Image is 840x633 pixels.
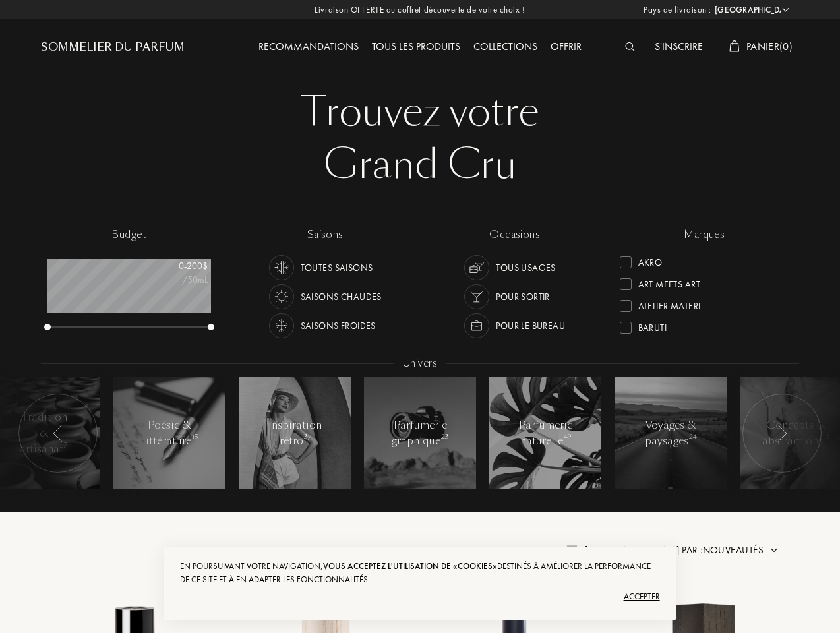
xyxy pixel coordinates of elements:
div: Inspiration rétro [267,417,323,449]
div: S'inscrire [648,39,709,56]
div: Tous les produits [365,39,467,56]
div: Grand Cru [51,138,789,191]
a: Recommandations [252,40,365,53]
div: Univers [394,356,446,371]
span: 23 [441,433,449,442]
span: vous acceptez l'utilisation de «cookies» [323,560,497,572]
div: Parfumerie naturelle [518,417,574,449]
a: S'inscrire [648,40,709,53]
div: Atelier Materi [638,295,701,313]
div: Saisons froides [301,313,376,338]
div: En poursuivant votre navigation, destinés à améliorer la performance de ce site et à en adapter l... [180,560,659,586]
div: Accepter [180,586,659,607]
img: search_icn_white.svg [625,42,635,51]
img: cart_white.svg [729,40,740,52]
img: usage_occasion_party_white.svg [467,287,486,306]
div: saisons [298,227,353,243]
div: Pour sortir [496,284,550,309]
div: Akro [638,251,663,269]
span: [GEOGRAPHIC_DATA] par : Nouveautés [585,543,764,557]
div: Baruti [638,316,667,334]
div: Voyages & paysages [643,417,699,449]
div: occasions [480,227,549,243]
img: filter_by.png [566,545,577,553]
img: arr_left.svg [53,425,63,442]
div: Tous usages [496,255,556,280]
img: arrow.png [769,545,779,555]
div: Parfumerie graphique [392,417,448,449]
div: 0 - 200 $ [142,259,208,273]
img: usage_occasion_work_white.svg [467,316,486,335]
img: arr_left.svg [777,425,787,442]
img: usage_occasion_all_white.svg [467,258,486,277]
span: 15 [192,433,198,442]
a: Offrir [544,40,588,53]
span: 49 [564,433,571,442]
a: Tous les produits [365,40,467,53]
a: Sommelier du Parfum [41,40,185,55]
div: /50mL [142,273,208,287]
div: Offrir [544,39,588,56]
span: Pays de livraison : [644,3,711,16]
div: Collections [467,39,544,56]
a: Collections [467,40,544,53]
img: usage_season_cold_white.svg [272,316,291,335]
div: budget [102,227,156,243]
div: Toutes saisons [301,255,373,280]
div: Saisons chaudes [301,284,382,309]
span: Panier ( 0 ) [746,40,793,53]
div: marques [675,227,734,243]
div: Recommandations [252,39,365,56]
img: usage_season_hot_white.svg [272,287,291,306]
div: Binet-Papillon [638,338,704,356]
div: Art Meets Art [638,273,700,291]
div: Trouvez votre [51,86,789,138]
div: Pour le bureau [496,313,565,338]
span: 37 [304,433,311,442]
img: usage_season_average_white.svg [272,258,291,277]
